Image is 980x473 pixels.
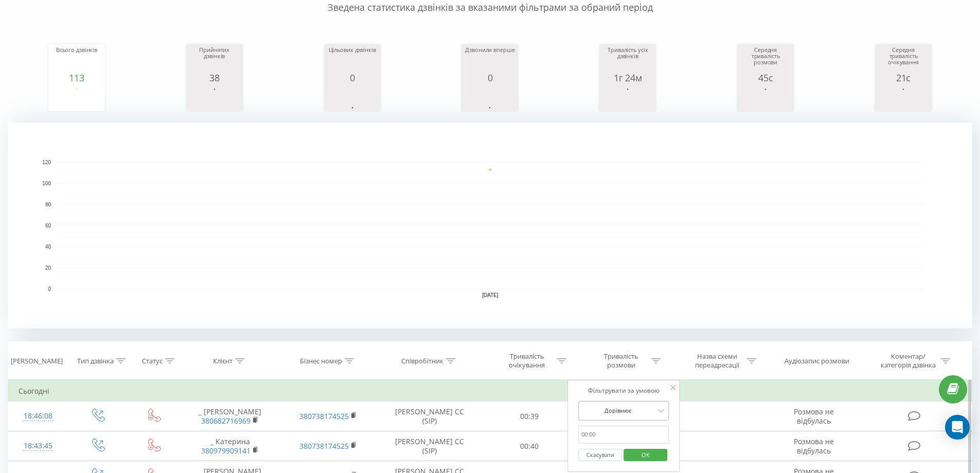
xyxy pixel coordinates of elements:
[48,286,51,292] text: 0
[11,357,63,365] div: [PERSON_NAME]
[631,447,660,463] span: OK
[327,83,378,114] svg: A chart.
[299,441,349,451] a: 380738174525
[594,352,649,370] div: Тривалість розмови
[401,357,443,365] div: Співробітник
[740,47,791,73] div: Середня тривалість розмови
[42,181,51,186] text: 100
[785,357,849,365] div: Аудіозапис розмови
[623,449,667,462] button: OK
[794,407,834,426] span: Розмова не відбулась
[740,83,791,114] svg: A chart.
[201,416,251,426] a: 380682716969
[602,83,653,114] svg: A chart.
[482,292,498,298] text: [DATE]
[878,47,929,73] div: Середня тривалість очікування
[689,352,744,370] div: Назва схеми переадресації
[45,265,51,271] text: 20
[51,83,102,114] svg: A chart.
[8,122,972,328] svg: A chart.
[51,47,102,73] div: Всього дзвінків
[45,223,51,229] text: 60
[464,47,515,73] div: Дзвонили вперше
[189,47,240,73] div: Прийнятих дзвінків
[602,73,653,83] div: 1г 24м
[51,73,102,83] div: 113
[327,47,378,73] div: Цільових дзвінків
[740,73,791,83] div: 45с
[878,73,929,83] div: 21с
[464,73,515,83] div: 0
[142,357,163,365] div: Статус
[45,244,51,250] text: 40
[19,406,58,426] div: 18:46:08
[181,401,279,431] td: _ [PERSON_NAME]
[45,202,51,207] text: 80
[213,357,233,365] div: Клієнт
[483,401,577,431] td: 00:39
[327,73,378,83] div: 0
[878,83,929,114] svg: A chart.
[794,436,834,456] span: Розмова не відбулась
[377,401,483,431] td: [PERSON_NAME] CC (SIP)
[578,449,622,462] button: Скасувати
[19,436,58,456] div: 18:43:45
[464,83,515,114] svg: A chart.
[945,415,970,440] div: Open Intercom Messenger
[483,431,577,461] td: 00:40
[500,352,555,370] div: Тривалість очікування
[300,357,342,365] div: Бізнес номер
[189,83,240,114] svg: A chart.
[201,446,251,456] a: 380979909141
[8,381,972,401] td: Сьогодні
[578,386,669,396] div: Фільтрувати за умовою
[578,426,669,444] input: 00:00
[299,411,349,421] a: 380738174525
[878,352,938,370] div: Коментар/категорія дзвінка
[602,47,653,73] div: Тривалість усіх дзвінків
[42,160,51,165] text: 120
[377,431,483,461] td: [PERSON_NAME] CC (SIP)
[189,73,240,83] div: 38
[77,357,114,365] div: Тип дзвінка
[181,431,279,461] td: _ Катерина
